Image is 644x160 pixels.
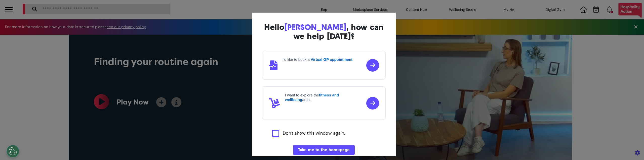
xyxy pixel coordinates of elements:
[283,130,345,137] label: Don't show this window again.
[283,57,352,62] h4: I'd like to book a
[272,130,279,137] input: Agree to privacy policy
[262,23,386,41] div: Hello , how can we help [DATE]?
[284,22,346,32] span: [PERSON_NAME]
[285,93,339,102] strong: fitness and wellbeing
[311,57,352,62] strong: Virtual GP appointment
[293,145,355,155] button: Take me to the homepage
[285,93,365,102] h4: I want to explore the area.
[7,145,19,157] button: Open Preferences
